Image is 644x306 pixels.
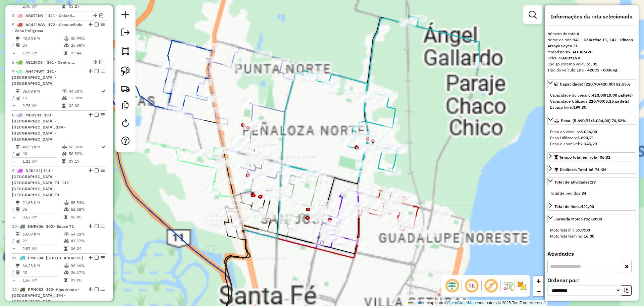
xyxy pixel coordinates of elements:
div: Atividade não roteirizada - BORNISEN NAHUEL ALEJANDRO [388,205,405,212]
img: Selecionar atividades - polígono [121,46,130,56]
td: 13 [22,95,62,101]
td: 66,36% [68,144,101,150]
td: / [12,238,15,244]
span: | 172 - Chaqueñada - Zona Peligrosa [12,22,83,33]
em: Opções [101,287,105,291]
em: Alterar sequência das rotas [89,22,93,27]
td: 42,60 KM [22,35,64,42]
td: 03:44 [70,50,104,56]
strong: 16:00 [584,234,594,239]
span: PME394 [28,255,43,260]
i: Tempo total em rota [64,51,67,55]
div: Atividade não roteirizada - PLANES GONZALO [359,191,376,198]
td: 0,62 KM [22,214,64,220]
em: Finalizar rota [95,224,99,228]
i: % de utilização do peso [64,37,69,41]
span: AC431WW [25,22,45,27]
a: Total de itens:421,00 [547,202,636,211]
em: Alterar sequência das rotas [89,287,93,291]
span: Exibir rótulo [483,278,499,294]
td: 03:27 [68,3,101,10]
td: = [12,3,15,10]
i: % de utilização da cubagem [64,43,69,47]
td: / [12,269,15,276]
i: % de utilização da cubagem [64,239,69,243]
span: 11 - [12,255,83,260]
div: Atividade não roteirizada - MIGUEL GIGLIOTTI Y CIA.S.R.L. [210,123,227,130]
i: Distância Total [16,89,20,93]
td: = [12,245,15,252]
strong: LD5 [590,61,597,66]
td: = [12,50,15,56]
strong: 220,70 [589,99,602,104]
span: Peso: (5.690,71/8.036,00) 70,82% [561,118,626,123]
em: Finalizar rota [95,69,99,73]
i: % de utilização da cubagem [64,270,69,274]
div: Peso Utilizado: [550,135,633,141]
div: Veículo: [547,55,636,61]
td: 36,09 KM [22,88,62,95]
em: Opções [101,224,105,228]
strong: 07:00 [579,227,590,233]
span: | 111 - [GEOGRAPHIC_DATA] - [GEOGRAPHIC_DATA] T1, 112 - [GEOGRAPHIC_DATA] - [GEOGRAPHIC_DATA] T1 [12,168,71,197]
span: 6 - [12,60,43,65]
td: 2,87 KM [22,245,64,252]
td: 66,23 KM [22,262,64,269]
div: Nome da rota: [547,37,636,49]
strong: 07-ALCARAZP [566,49,593,54]
td: 48,93 KM [22,144,62,150]
i: % de utilização do peso [64,232,69,236]
td: 36,37% [70,269,104,276]
td: 1,77 KM [22,50,64,56]
div: Total de itens: [554,204,594,210]
td: 54,02% [70,231,104,238]
em: Alterar sequência das rotas [93,13,97,17]
label: Ordenar por: [547,276,636,284]
span: 141 - Colastine T1, 142 - Rincon - Arroyo Leyes T1 [45,13,76,19]
strong: 5.690,71 [577,135,594,140]
td: 85,54% [70,199,104,206]
i: Rota otimizada [102,89,106,93]
td: 44,60% [68,88,101,95]
em: Alterar sequência das rotas [89,224,93,228]
td: 36,46% [70,262,104,269]
td: 47,57% [70,238,104,244]
div: Motorista término: [550,233,633,239]
strong: LD5 - 420Cx - 8036Kg [577,67,618,72]
img: Fluxo de ruas [502,280,513,291]
i: Tempo total em rota [64,215,67,219]
a: Exportar sessão [119,26,132,41]
span: Peso do veículo: [550,129,597,134]
i: Total de Atividades [16,270,20,274]
span: Total de atividades: [554,180,596,185]
div: Map data © contributors,© 2025 TomTom, Microsoft [407,300,547,306]
i: % de utilização da cubagem [64,207,69,211]
i: % de utilização da cubagem [62,152,67,156]
a: Distância Total:66,74 KM [547,165,636,174]
i: Distância Total [16,37,20,41]
div: Peso disponível: [550,141,633,147]
i: Total de Atividades [16,96,20,100]
span: 10 - [12,224,74,229]
td: 2,78 KM [22,102,62,109]
td: / [12,95,15,101]
i: Tempo total em rota [62,159,65,163]
span: | [STREET_ADDRESS] [43,255,83,260]
td: 02:30 [68,102,101,109]
span: 7 - [12,69,57,86]
em: Opções [101,168,105,172]
span: 161 - Centro, 162 - Puerto [44,59,75,65]
td: 56,82% [68,150,101,157]
td: 30,99% [70,35,104,42]
strong: (10,00 pallets) [605,93,633,98]
button: Ordem crescente [621,285,632,296]
div: Peso: (5.690,71/8.036,00) 70,82% [547,126,636,150]
td: 35 [22,206,64,213]
td: / [12,206,15,213]
em: Opções [101,113,105,117]
em: Visualizar rota [99,13,103,17]
i: % de utilização do peso [64,264,69,268]
td: 24 [22,42,64,49]
strong: 34 [582,191,586,196]
span: | 102 - Sauce T1 [43,224,74,229]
